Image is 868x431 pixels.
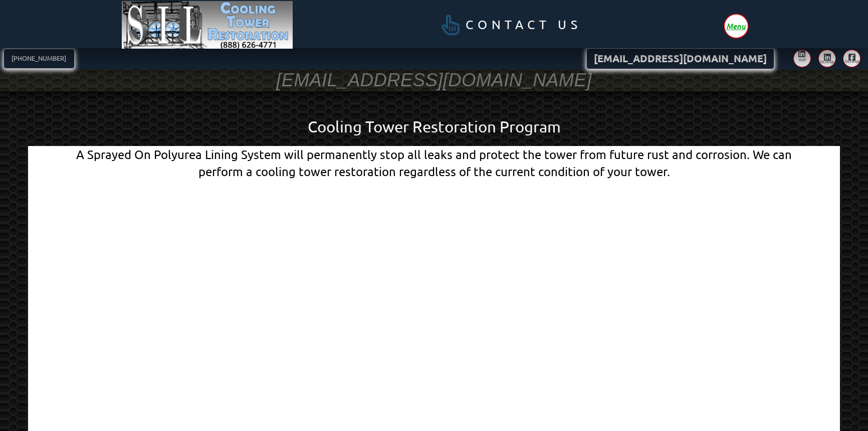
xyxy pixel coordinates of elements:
span: [EMAIL_ADDRESS][DOMAIN_NAME] [594,54,767,64]
div: Toggle Off Canvas Content [725,15,748,38]
span: RDP [799,58,806,62]
a: [PHONE_NUMBER] [4,49,75,68]
a: [EMAIL_ADDRESS][DOMAIN_NAME] [587,49,774,69]
span: Menu [726,22,746,30]
div: A Sprayed On Polyurea Lining System will permanently stop all leaks and protect the tower from fu... [69,146,799,180]
a: SILinings [843,50,860,67]
h1: Cooling Tower Restoration Program [69,116,799,138]
a: RDP [793,50,811,67]
span: SILinings [820,60,831,64]
span: [PHONE_NUMBER] [12,55,66,62]
a: SILinings [818,50,836,67]
img: Image [122,1,293,49]
h3: [EMAIL_ADDRESS][DOMAIN_NAME] [276,68,592,92]
span: SILinings [845,59,857,63]
span: Contact Us [466,19,581,31]
a: Contact Us [421,8,596,42]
